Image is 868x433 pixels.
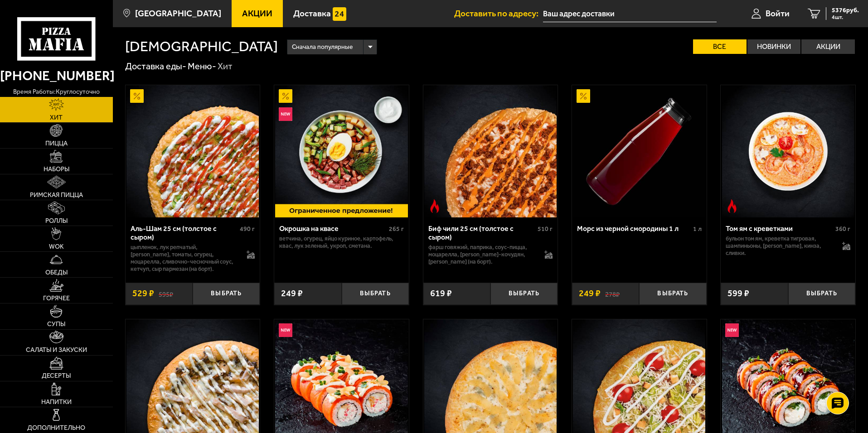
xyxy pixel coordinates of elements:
[159,289,173,298] s: 595 ₽
[428,244,536,265] p: фарш говяжий, паприка, соус-пицца, моцарелла, [PERSON_NAME]-кочудян, [PERSON_NAME] (на борт).
[428,224,536,241] div: Биф чили 25 см (толстое с сыром)
[727,289,749,298] span: 599 ₽
[132,289,154,298] span: 529 ₽
[389,225,404,233] span: 265 г
[279,224,387,233] div: Окрошка на квасе
[279,323,292,337] img: Новинка
[130,89,144,103] img: Акционный
[543,5,717,22] input: Ваш адрес доставки
[693,225,702,233] span: 1 л
[43,295,70,302] span: Горячее
[726,224,833,233] div: Том ям с креветками
[281,289,303,298] span: 249 ₽
[726,235,833,257] p: бульон том ям, креветка тигровая, шампиньоны, [PERSON_NAME], кинза, сливки.
[125,39,278,54] h1: [DEMOGRAPHIC_DATA]
[240,225,255,233] span: 490 г
[747,39,801,54] label: Новинки
[490,283,558,305] button: Выбрать
[722,85,854,217] img: Том ям с креветками
[45,269,68,276] span: Обеды
[788,283,855,305] button: Выбрать
[275,85,407,217] img: Окрошка на квасе
[538,225,553,233] span: 510 г
[27,425,85,431] span: Дополнительно
[293,9,331,18] span: Доставка
[193,283,260,305] button: Выбрать
[342,283,409,305] button: Выбрать
[126,85,259,217] img: Аль-Шам 25 см (толстое с сыром)
[42,373,71,379] span: Десерты
[801,39,855,54] label: Акции
[725,323,739,337] img: Новинка
[45,140,68,147] span: Пицца
[424,85,557,217] img: Биф чили 25 см (толстое с сыром)
[333,7,346,21] img: 15daf4d41897b9f0e9f617042186c801.svg
[131,244,238,273] p: цыпленок, лук репчатый, [PERSON_NAME], томаты, огурец, моцарелла, сливочно-чесночный соус, кетчуп...
[639,283,706,305] button: Выбрать
[41,399,72,405] span: Напитки
[242,9,272,18] span: Акции
[44,166,69,173] span: Наборы
[832,7,859,14] span: 5376 руб.
[279,235,404,250] p: ветчина, огурец, яйцо куриное, картофель, квас, лук зеленый, укроп, сметана.
[721,85,855,217] a: Острое блюдоТом ям с креветками
[572,85,707,217] a: АкционныйМорс из черной смородины 1 л
[577,224,691,233] div: Морс из черной смородины 1 л
[577,89,590,103] img: Акционный
[725,199,739,213] img: Острое блюдо
[26,347,87,353] span: Салаты и закуски
[274,85,409,217] a: АкционныйНовинкаОкрошка на квасе
[188,61,216,72] a: Меню-
[49,244,64,250] span: WOK
[454,9,543,18] span: Доставить по адресу:
[50,115,63,121] span: Хит
[292,38,353,56] span: Сначала популярные
[605,289,620,298] s: 278 ₽
[832,14,859,20] span: 4 шт.
[579,289,601,298] span: 249 ₽
[126,85,260,217] a: АкционныйАль-Шам 25 см (толстое с сыром)
[428,199,441,213] img: Острое блюдо
[47,321,65,327] span: Супы
[766,9,790,18] span: Войти
[835,225,850,233] span: 360 г
[45,218,68,224] span: Роллы
[131,224,238,241] div: Аль-Шам 25 см (толстое с сыром)
[423,85,558,217] a: Острое блюдоБиф чили 25 см (толстое с сыром)
[573,85,705,217] img: Морс из черной смородины 1 л
[279,107,292,121] img: Новинка
[279,89,292,103] img: Акционный
[693,39,747,54] label: Все
[125,61,186,72] a: Доставка еды-
[218,61,233,72] div: Хит
[135,9,221,18] span: [GEOGRAPHIC_DATA]
[30,192,83,198] span: Римская пицца
[430,289,452,298] span: 619 ₽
